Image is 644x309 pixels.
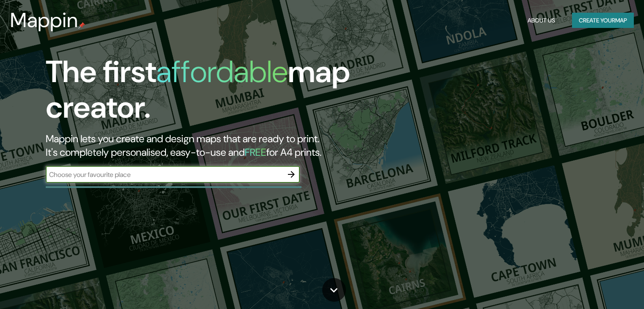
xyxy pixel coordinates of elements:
img: mappin-pin [78,22,85,29]
h1: affordable [156,52,288,91]
input: Choose your favourite place [46,170,283,179]
button: About Us [524,13,558,28]
h5: FREE [245,146,266,159]
h2: Mappin lets you create and design maps that are ready to print. It's completely personalised, eas... [46,132,368,159]
button: Create yourmap [572,13,634,28]
h3: Mappin [10,8,78,32]
h1: The first map creator. [46,54,368,132]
